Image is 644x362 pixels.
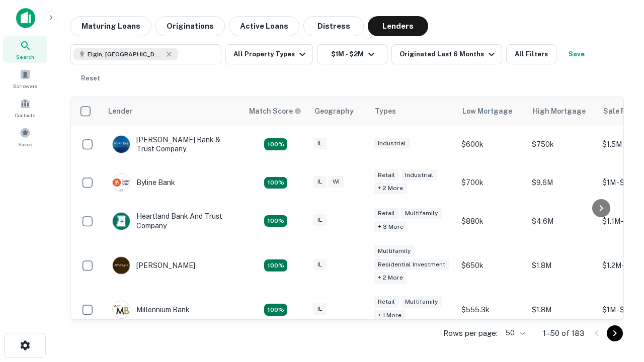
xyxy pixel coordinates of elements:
[456,97,527,125] th: Low Mortgage
[249,106,299,117] h6: Match Score
[102,97,243,125] th: Lender
[112,256,195,275] div: [PERSON_NAME]
[456,163,527,202] td: $700k
[112,135,233,153] div: [PERSON_NAME] Bank & Trust Company
[3,36,47,63] a: Search
[313,176,327,188] div: IL
[18,140,33,148] span: Saved
[264,304,287,316] div: Matching Properties: 16, hasApolloMatch: undefined
[313,303,327,315] div: IL
[374,138,410,149] div: Industrial
[533,105,586,117] div: High Mortgage
[303,16,364,36] button: Distress
[369,97,456,125] th: Types
[374,272,407,284] div: + 2 more
[374,259,449,270] div: Residential Investment
[88,50,163,59] span: Elgin, [GEOGRAPHIC_DATA], [GEOGRAPHIC_DATA]
[456,291,527,329] td: $555.3k
[243,97,308,125] th: Capitalize uses an advanced AI algorithm to match your search with the best lender. The match sco...
[225,44,313,64] button: All Property Types
[594,282,644,330] iframe: Chat Widget
[3,65,47,92] a: Borrowers
[264,215,287,227] div: Matching Properties: 19, hasApolloMatch: undefined
[401,208,442,219] div: Multifamily
[108,105,132,117] div: Lender
[401,169,437,181] div: Industrial
[15,111,35,119] span: Contacts
[527,240,597,291] td: $1.8M
[527,291,597,329] td: $1.8M
[3,94,47,121] a: Contacts
[113,213,130,230] img: picture
[264,259,287,271] div: Matching Properties: 26, hasApolloMatch: undefined
[527,202,597,240] td: $4.6M
[374,245,415,257] div: Multifamily
[368,16,428,36] button: Lenders
[527,97,597,125] th: High Mortgage
[607,325,623,341] button: Go to next page
[113,136,130,153] img: picture
[374,296,399,308] div: Retail
[374,221,408,233] div: + 3 more
[374,208,399,219] div: Retail
[3,123,47,150] a: Saved
[70,16,151,36] button: Maturing Loans
[374,183,407,194] div: + 2 more
[112,173,175,192] div: Byline Bank
[456,125,527,163] td: $600k
[229,16,299,36] button: Active Loans
[313,214,327,226] div: IL
[375,105,396,117] div: Types
[313,259,327,270] div: IL
[155,16,225,36] button: Originations
[308,97,369,125] th: Geography
[456,202,527,240] td: $880k
[16,8,35,28] img: capitalize-icon.png
[74,68,107,88] button: Reset
[443,327,498,339] p: Rows per page:
[399,48,498,60] div: Originated Last 6 Months
[502,326,527,340] div: 50
[456,240,527,291] td: $650k
[462,105,512,117] div: Low Mortgage
[374,169,399,181] div: Retail
[113,174,130,191] img: picture
[329,176,344,188] div: WI
[264,177,287,189] div: Matching Properties: 19, hasApolloMatch: undefined
[249,106,301,117] div: Capitalize uses an advanced AI algorithm to match your search with the best lender. The match sco...
[16,53,34,61] span: Search
[560,44,593,64] button: Save your search to get updates of matches that match your search criteria.
[543,327,585,339] p: 1–50 of 183
[391,44,502,64] button: Originated Last 6 Months
[112,301,190,319] div: Millennium Bank
[113,301,130,318] img: picture
[13,82,37,90] span: Borrowers
[527,163,597,202] td: $9.6M
[112,212,233,230] div: Heartland Bank And Trust Company
[401,296,442,308] div: Multifamily
[317,44,387,64] button: $1M - $2M
[313,138,327,149] div: IL
[506,44,556,64] button: All Filters
[264,138,287,150] div: Matching Properties: 28, hasApolloMatch: undefined
[314,105,354,117] div: Geography
[527,125,597,163] td: $750k
[113,257,130,274] img: picture
[374,310,406,321] div: + 1 more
